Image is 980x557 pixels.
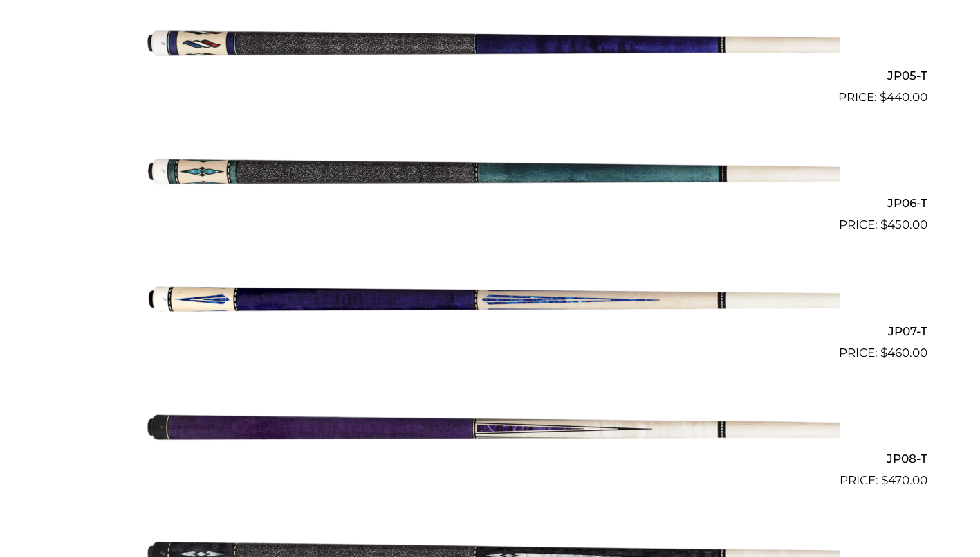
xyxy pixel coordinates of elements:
span: $ [880,90,887,104]
span: $ [880,346,887,360]
h2: JP06-T [53,191,927,216]
a: JP08-T $470.00 [53,368,927,490]
bdi: 440.00 [880,90,927,104]
img: JP06-T [141,112,840,229]
h2: JP07-T [53,318,927,344]
bdi: 460.00 [880,346,927,360]
img: JP07-T [141,240,840,356]
h2: JP05-T [53,62,927,88]
bdi: 470.00 [881,473,927,487]
span: $ [880,218,887,231]
h2: JP08-T [53,446,927,472]
a: JP07-T $460.00 [53,240,927,362]
span: $ [881,473,888,487]
img: JP08-T [141,368,840,484]
bdi: 450.00 [880,218,927,231]
a: JP06-T $450.00 [53,112,927,234]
